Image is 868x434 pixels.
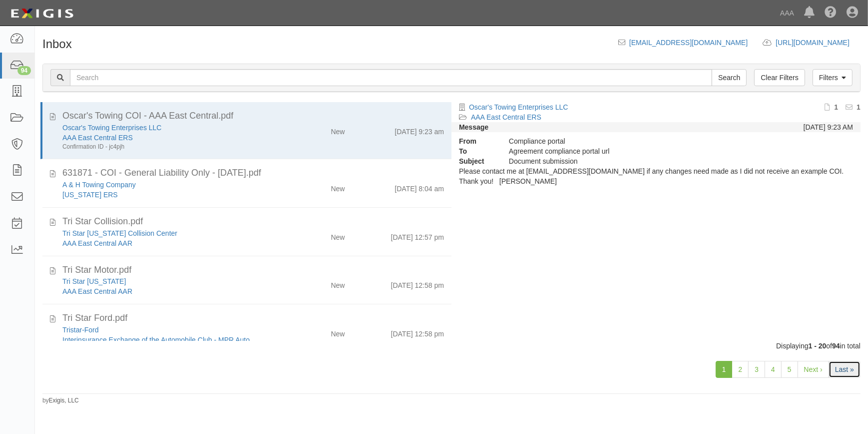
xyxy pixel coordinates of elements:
[62,123,279,133] div: Oscar's Towing Enterprises LLC
[62,167,444,180] div: 631871 - COI - General Liability Only - 10.6.2026.pdf
[62,264,444,277] div: Tri Star Motor.pdf
[781,361,798,378] a: 5
[62,134,133,142] a: AAA East Central ERS
[829,361,861,378] a: Last »
[62,181,136,189] a: A & H Towing Company
[451,166,861,186] div: Please contact me at [EMAIL_ADDRESS][DOMAIN_NAME] if any changes need made as I did not receive a...
[804,122,853,132] div: [DATE] 9:23 AM
[834,103,838,111] b: 1
[62,124,162,132] a: Oscar's Towing Enterprises LLC
[776,39,861,47] a: [URL][DOMAIN_NAME]
[62,286,279,296] div: AAA East Central AAR
[49,397,79,404] a: Exigis, LLC
[331,180,345,194] div: New
[501,136,751,146] div: Compliance portal
[809,342,827,350] b: 1 - 20
[62,276,279,286] div: Tri Star Indiana
[62,335,279,345] div: Interinsurance Exchange of the Automobile Club - MPR Auto
[765,361,782,378] a: 4
[471,113,541,121] a: AAA East Central ERS
[70,69,712,86] input: Search
[62,336,250,344] a: Interinsurance Exchange of the Automobile Club - MPR Auto
[754,69,805,86] a: Clear Filters
[395,180,444,194] div: [DATE] 8:04 am
[469,103,568,111] a: Oscar's Towing Enterprises LLC
[42,396,79,405] small: by
[7,5,76,23] img: logo-5460c22ac91f19d4615b14bd174203de0afe785f0fc80cf4dbbc73dc1793850b.png
[331,325,345,339] div: New
[62,215,444,228] div: Tri Star Collision.pdf
[857,103,861,111] b: 1
[775,3,799,23] a: AAA
[62,277,126,285] a: Tri Star [US_STATE]
[62,110,444,123] div: Oscar's Towing COI - AAA East Central.pdf
[331,276,345,290] div: New
[62,228,279,238] div: Tri Star Indiana Collision Center
[459,123,488,131] strong: Message
[391,228,444,242] div: [DATE] 12:57 pm
[35,341,868,351] div: Displaying of in total
[391,325,444,339] div: [DATE] 12:58 pm
[501,156,751,166] div: Document submission
[62,238,279,248] div: AAA East Central AAR
[716,361,733,378] a: 1
[331,228,345,242] div: New
[62,133,279,143] div: AAA East Central ERS
[748,361,765,378] a: 3
[62,312,444,325] div: Tri Star Ford.pdf
[501,146,751,156] div: Agreement compliance portal url
[62,180,279,190] div: A & H Towing Company
[62,325,279,335] div: Tristar-Ford
[62,229,177,237] a: Tri Star [US_STATE] Collision Center
[331,123,345,137] div: New
[451,156,501,166] strong: Subject
[62,239,132,247] a: AAA East Central AAR
[17,66,31,75] div: 94
[42,38,72,51] h1: Inbox
[832,342,840,350] b: 94
[451,146,501,156] strong: To
[62,143,279,151] div: Confirmation ID - jc4pjh
[451,136,501,146] strong: From
[391,276,444,290] div: [DATE] 12:58 pm
[62,326,99,334] a: Tristar-Ford
[825,7,837,19] i: Help Center - Complianz
[732,361,749,378] a: 2
[62,287,132,295] a: AAA East Central AAR
[629,39,748,47] a: [EMAIL_ADDRESS][DOMAIN_NAME]
[712,69,747,86] input: Search
[813,69,853,86] a: Filters
[62,191,118,199] a: [US_STATE] ERS
[395,123,444,137] div: [DATE] 9:23 am
[62,190,279,200] div: Texas ERS
[798,361,829,378] a: Next ›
